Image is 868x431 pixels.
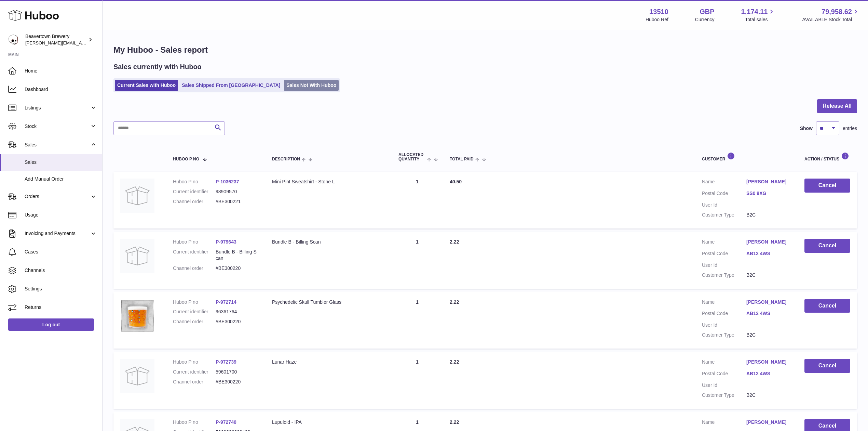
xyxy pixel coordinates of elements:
[741,7,768,16] span: 1,174.11
[702,179,746,187] dt: Name
[702,382,746,389] dt: User Id
[646,16,668,23] div: Huboo Ref
[746,392,791,399] dd: B2C
[25,142,90,148] span: Sales
[272,299,385,305] div: Psychedelic Skull Tumbler Glass
[216,198,258,205] dd: #BE300221
[746,250,791,257] a: AB12 4WS
[272,419,385,426] div: Lupuloid - IPA
[272,179,385,185] div: Mini Pint Sweatshirt - Stone L
[745,16,775,23] span: Total sales
[746,332,791,338] dd: B2C
[392,232,443,289] td: 1
[649,7,668,16] strong: 13510
[216,249,258,262] dd: Bundle B - Billing Scan
[25,230,90,237] span: Invoicing and Payments
[702,202,746,208] dt: User Id
[804,299,850,313] button: Cancel
[450,419,459,425] span: 2.22
[113,44,857,55] h1: My Huboo - Sales report
[25,286,97,292] span: Settings
[120,239,154,273] img: no-photo.jpg
[702,272,746,278] dt: Customer Type
[746,359,791,365] a: [PERSON_NAME]
[173,265,216,272] dt: Channel order
[8,318,94,331] a: Log out
[450,179,462,184] span: 40.50
[284,80,339,91] a: Sales Not With Huboo
[25,68,97,74] span: Home
[216,309,258,315] dd: 96361764
[702,250,746,259] dt: Postal Code
[25,212,97,218] span: Usage
[398,153,425,161] span: ALLOCATED Quantity
[173,318,216,325] dt: Channel order
[700,7,714,16] strong: GBP
[746,310,791,317] a: AB12 4WS
[843,125,857,132] span: entries
[702,322,746,328] dt: User Id
[822,7,852,16] span: 79,958.62
[450,299,459,305] span: 2.22
[25,176,97,182] span: Add Manual Order
[450,359,459,365] span: 2.22
[8,35,18,45] img: Matthew.McCormack@beavertownbrewery.co.uk
[272,239,385,245] div: Bundle B - Billing Scan
[392,172,443,228] td: 1
[702,310,746,318] dt: Postal Code
[702,392,746,399] dt: Customer Type
[25,193,90,200] span: Orders
[216,318,258,325] dd: #BE300220
[746,272,791,278] dd: B2C
[173,239,216,245] dt: Huboo P no
[741,7,776,23] a: 1,174.11 Total sales
[120,359,154,393] img: no-photo.jpg
[25,33,87,46] div: Beavertown Brewery
[25,267,97,274] span: Channels
[216,179,239,184] a: P-1036237
[746,419,791,426] a: [PERSON_NAME]
[272,157,300,161] span: Description
[216,379,258,385] dd: #BE300220
[173,188,216,195] dt: Current identifier
[173,379,216,385] dt: Channel order
[800,125,813,132] label: Show
[216,299,236,305] a: P-972714
[25,105,90,111] span: Listings
[804,179,850,193] button: Cancel
[25,159,97,166] span: Sales
[702,212,746,218] dt: Customer Type
[746,370,791,377] a: AB12 4WS
[173,369,216,375] dt: Current identifier
[702,239,746,247] dt: Name
[450,239,459,245] span: 2.22
[113,62,202,71] h2: Sales currently with Huboo
[702,190,746,198] dt: Postal Code
[25,86,97,93] span: Dashboard
[392,292,443,349] td: 1
[802,16,860,23] span: AVAILABLE Stock Total
[746,239,791,245] a: [PERSON_NAME]
[804,359,850,373] button: Cancel
[392,352,443,409] td: 1
[702,332,746,338] dt: Customer Type
[216,265,258,272] dd: #BE300220
[746,299,791,305] a: [PERSON_NAME]
[702,419,746,427] dt: Name
[804,239,850,253] button: Cancel
[120,179,154,213] img: no-photo.jpg
[695,16,715,23] div: Currency
[817,99,857,113] button: Release All
[450,157,474,161] span: Total paid
[702,359,746,367] dt: Name
[804,152,850,161] div: Action / Status
[25,40,174,45] span: [PERSON_NAME][EMAIL_ADDRESS][PERSON_NAME][DOMAIN_NAME]
[173,359,216,365] dt: Huboo P no
[702,152,791,161] div: Customer
[746,212,791,218] dd: B2C
[746,179,791,185] a: [PERSON_NAME]
[179,80,283,91] a: Sales Shipped From [GEOGRAPHIC_DATA]
[702,262,746,269] dt: User Id
[25,249,97,255] span: Cases
[115,80,178,91] a: Current Sales with Huboo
